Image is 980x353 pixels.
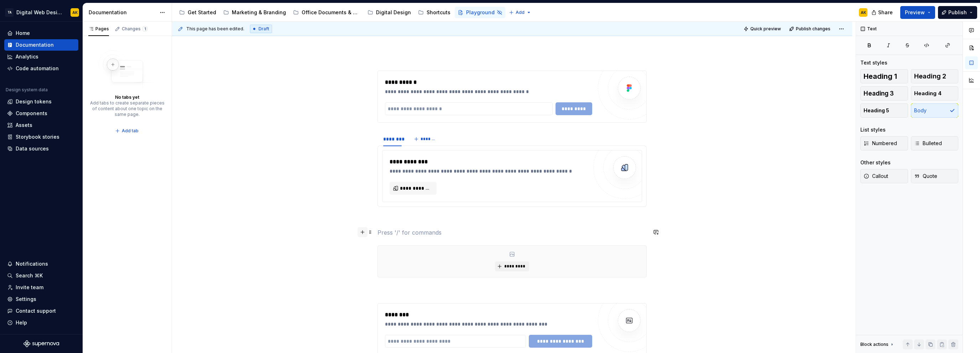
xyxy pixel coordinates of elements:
div: Storybook stories [16,133,59,140]
a: Storybook stories [4,131,78,143]
div: Text styles [860,59,887,66]
span: Quick preview [750,26,781,32]
button: Heading 1 [860,69,908,83]
div: Page tree [176,5,505,20]
span: Callout [864,173,888,180]
div: AK [72,10,78,15]
div: Pages [88,26,109,32]
button: Heading 2 [911,69,959,83]
button: Help [4,317,78,328]
a: Get Started [176,7,219,18]
span: Publish changes [796,26,830,32]
div: Help [16,319,27,326]
span: Add [516,10,525,15]
button: Numbered [860,136,908,150]
a: Invite team [4,282,78,293]
div: Other styles [860,159,891,166]
svg: Supernova Logo [24,340,59,347]
button: Quote [911,169,959,183]
button: Heading 3 [860,86,908,101]
div: Documentation [16,41,54,48]
span: Heading 2 [914,73,946,80]
span: Publish [948,9,967,16]
div: Notifications [16,260,48,267]
div: Shortcuts [427,9,450,16]
a: Marketing & Branding [220,7,289,18]
button: Bulleted [911,136,959,150]
span: Heading 4 [914,90,942,97]
span: Share [878,9,893,16]
a: Assets [4,119,78,131]
div: TA [5,8,14,17]
div: Data sources [16,145,49,152]
div: Home [16,30,30,37]
div: Playground [466,9,495,16]
a: Documentation [4,39,78,51]
div: Code automation [16,65,59,72]
span: Draft [259,26,269,32]
button: Share [868,6,897,19]
a: Playground [455,7,505,18]
div: Marketing & Branding [232,9,286,16]
div: Assets [16,122,32,129]
div: Design tokens [16,98,52,105]
button: Publish [938,6,977,19]
div: AK [861,10,866,15]
div: Contact support [16,307,56,314]
button: Publish changes [787,24,834,34]
button: Contact support [4,305,78,317]
a: Digital Design [365,7,414,18]
div: Digital Design [376,9,411,16]
div: Block actions [860,342,888,347]
div: Office Documents & Materials [302,9,360,16]
span: Add tab [122,128,139,134]
div: Components [16,110,47,117]
a: Analytics [4,51,78,62]
button: Heading 5 [860,103,908,118]
span: Numbered [864,140,897,147]
a: Components [4,108,78,119]
div: Design system data [6,87,48,93]
div: Digital Web Design [16,9,62,16]
span: Heading 3 [864,90,894,97]
button: Callout [860,169,908,183]
div: Invite team [16,284,43,291]
div: Search ⌘K [16,272,43,279]
span: Quote [914,173,937,180]
div: Changes [122,26,148,32]
button: Add [507,7,533,17]
span: Bulleted [914,140,942,147]
a: Design tokens [4,96,78,107]
button: Preview [900,6,935,19]
span: 1 [142,26,148,32]
div: List styles [860,126,886,133]
div: Analytics [16,53,38,60]
button: Notifications [4,258,78,270]
div: Get Started [188,9,216,16]
div: Settings [16,296,36,303]
button: Search ⌘K [4,270,78,281]
a: Home [4,27,78,39]
button: Quick preview [741,24,784,34]
span: Heading 5 [864,107,889,114]
button: Add tab [113,126,142,136]
span: Preview [905,9,925,16]
a: Data sources [4,143,78,154]
button: TADigital Web DesignAK [1,5,81,20]
span: Heading 1 [864,73,897,80]
span: This page has been edited. [186,26,244,32]
div: Documentation [89,9,156,16]
button: Heading 4 [911,86,959,101]
a: Code automation [4,63,78,74]
div: Block actions [860,339,895,349]
div: Add tabs to create separate pieces of content about one topic on the same page. [90,100,165,117]
a: Settings [4,293,78,305]
div: No tabs yet [115,94,139,100]
a: Shortcuts [415,7,453,18]
a: Office Documents & Materials [290,7,363,18]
